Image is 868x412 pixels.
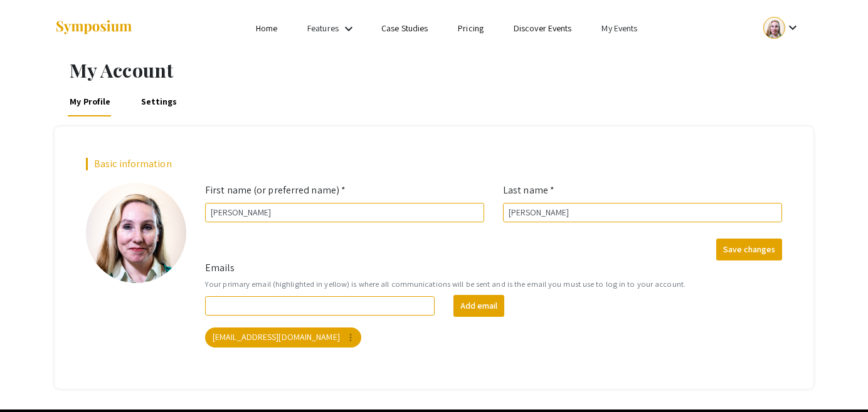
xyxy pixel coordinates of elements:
a: My Profile [68,86,113,116]
small: Your primary email (highlighted in yellow) is where all communications will be sent and is the em... [205,278,782,290]
a: Case Studies [381,23,428,34]
mat-chip: [EMAIL_ADDRESS][DOMAIN_NAME] [205,327,361,348]
a: Pricing [458,23,484,34]
h2: Basic information [86,158,782,170]
a: Home [256,23,277,34]
a: Features [307,23,339,34]
a: Discover Events [514,23,572,34]
label: Last name * [503,183,554,198]
h1: My Account [70,59,813,81]
mat-chip-list: Your emails [205,325,782,350]
label: First name (or preferred name) * [205,183,346,198]
mat-icon: Expand account dropdown [785,20,800,35]
label: Emails [205,260,235,276]
button: Expand account dropdown [750,14,813,42]
img: Symposium by ForagerOne [55,19,133,36]
mat-icon: Expand Features list [341,21,356,36]
button: Save changes [716,239,782,260]
a: My Events [601,23,637,34]
iframe: Chat [9,356,53,403]
a: Settings [139,86,179,116]
button: Add email [453,295,504,317]
app-email-chip: Your primary email [203,325,364,350]
mat-icon: more_vert [345,332,356,343]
